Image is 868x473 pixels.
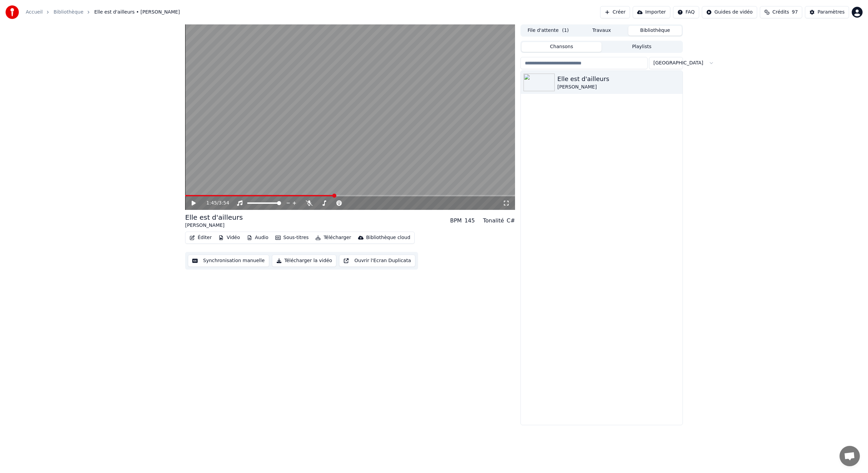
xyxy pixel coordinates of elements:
button: Télécharger la vidéo [272,255,337,267]
div: Elle est d'ailleurs [185,213,243,222]
nav: breadcrumb [26,9,180,16]
button: Chansons [521,42,602,52]
img: youka [5,5,19,19]
button: Travaux [575,26,629,36]
button: Éditer [187,233,214,242]
button: Vidéo [216,233,242,242]
button: Synchronisation manuelle [188,255,269,267]
a: Bibliothèque [54,9,83,16]
div: 145 [465,217,475,225]
button: FAQ [673,6,699,18]
button: Télécharger [313,233,354,242]
span: 1:45 [206,200,217,206]
span: 3:54 [219,200,229,206]
div: Tonalité [483,217,504,225]
span: 97 [792,9,798,16]
button: Créer [600,6,630,18]
div: Paramètres [817,9,845,16]
span: ( 1 ) [562,27,569,34]
div: BPM [450,217,461,225]
span: Crédits [772,9,789,16]
div: Elle est d'ailleurs [557,74,680,84]
div: [PERSON_NAME] [185,222,243,229]
button: Paramètres [805,6,849,18]
div: C# [507,217,515,225]
div: Bibliothèque cloud [366,234,410,241]
button: Audio [244,233,271,242]
div: [PERSON_NAME] [557,84,680,91]
button: Playlists [601,42,682,52]
div: / [206,200,223,206]
button: Crédits97 [760,6,802,18]
a: Ouvrir le chat [840,446,860,466]
button: Guides de vidéo [702,6,757,18]
button: Bibliothèque [628,26,682,36]
button: Sous-titres [273,233,312,242]
span: [GEOGRAPHIC_DATA] [653,60,703,66]
button: Ouvrir l'Ecran Duplicata [339,255,415,267]
button: Importer [633,6,670,18]
a: Accueil [26,9,43,16]
button: File d'attente [521,26,575,36]
span: Elle est d'ailleurs • [PERSON_NAME] [94,9,180,16]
